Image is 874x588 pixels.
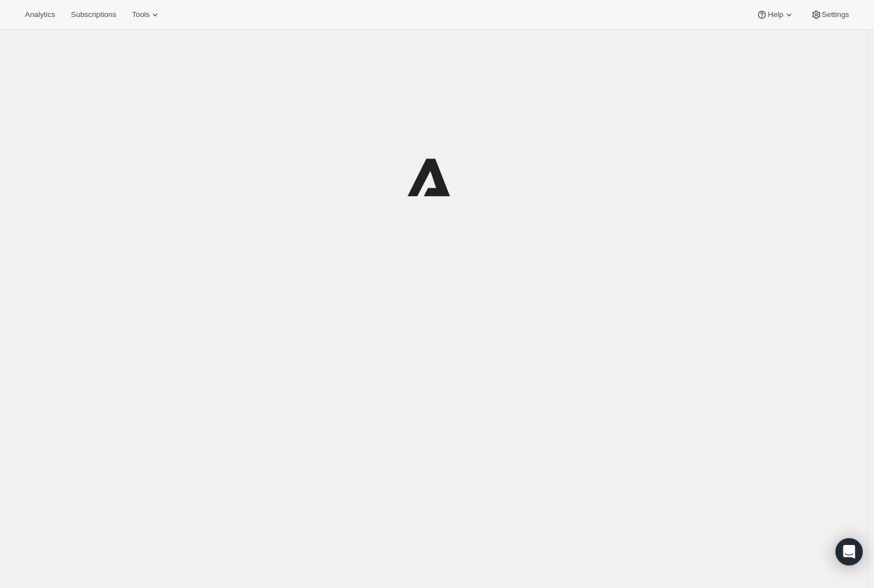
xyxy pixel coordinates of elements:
span: Help [768,10,783,19]
span: Tools [132,10,149,19]
div: Open Intercom Messenger [836,538,863,565]
button: Subscriptions [64,7,123,23]
span: Analytics [25,10,55,19]
button: Help [749,7,801,23]
button: Analytics [18,7,62,23]
span: Subscriptions [71,10,116,19]
button: Tools [125,7,168,23]
span: Settings [822,10,849,19]
button: Settings [804,7,856,23]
